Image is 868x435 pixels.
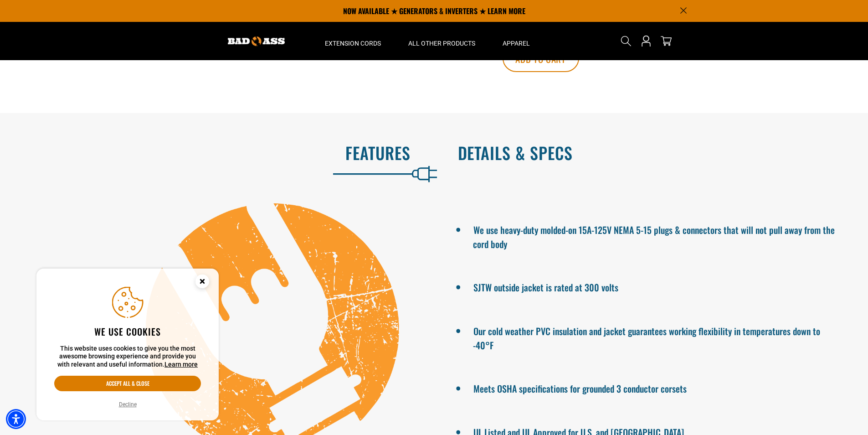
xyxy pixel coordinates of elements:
button: Decline [116,400,139,409]
a: cart [659,36,673,47]
summary: Apparel [489,22,544,60]
li: We use heavy-duty molded-on 15A-125V NEMA 5-15 plugs & connectors that will not pull away from th... [473,221,837,251]
img: Bad Ass Extension Cords [228,36,285,46]
h2: We use cookies [54,326,201,337]
button: Accept all & close [54,376,201,391]
p: This website uses cookies to give you the most awesome browsing experience and provide you with r... [54,345,201,369]
span: All Other Products [408,39,475,47]
aside: Cookie Consent [36,269,219,421]
li: Meets OSHA specifications for grounded 3 conductor corsets [473,379,837,396]
button: Close this option [186,269,219,297]
summary: All Other Products [395,22,489,60]
span: Extension Cords [325,39,381,47]
span: Apparel [503,39,530,47]
a: Open this option [639,22,653,60]
summary: Extension Cords [311,22,395,60]
div: Accessibility Menu [6,409,26,429]
h2: Details & Specs [458,143,849,162]
a: This website uses cookies to give you the most awesome browsing experience and provide you with r... [164,361,198,368]
li: Our cold weather PVC insulation and jacket guarantees working flexibility in temperatures down to... [473,322,837,352]
summary: Search [619,34,633,48]
h2: Features [19,143,411,162]
li: SJTW outside jacket is rated at 300 volts [473,278,837,295]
